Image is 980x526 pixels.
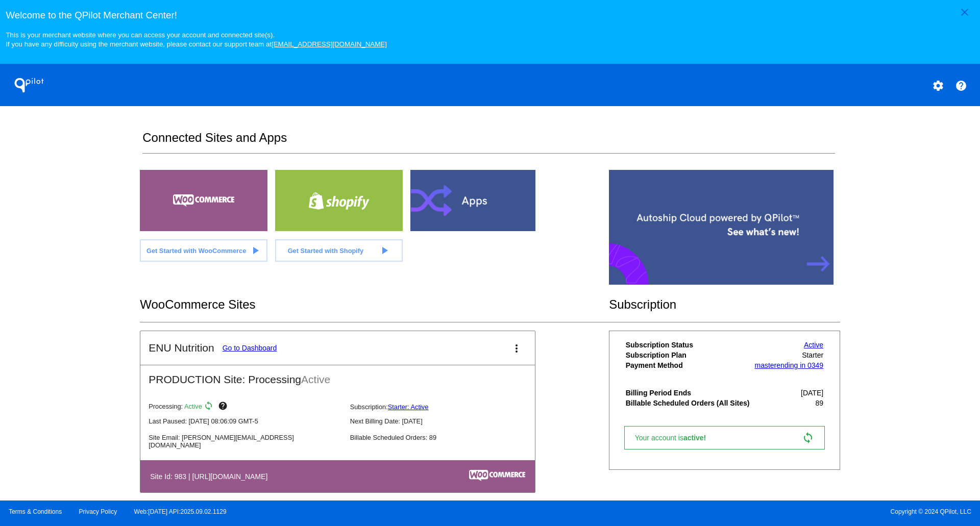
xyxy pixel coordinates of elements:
[149,401,341,413] p: Processing:
[816,399,824,407] span: 89
[955,80,967,92] mat-icon: help
[932,80,944,92] mat-icon: settings
[609,297,840,312] h2: Subscription
[301,373,330,385] span: Active
[802,351,823,359] span: Starter
[184,403,202,411] span: Active
[140,365,535,386] h2: PRODUCTION Site: Processing
[149,434,341,449] p: Site Email: [PERSON_NAME][EMAIL_ADDRESS][DOMAIN_NAME]
[683,434,711,442] span: active!
[388,403,429,411] a: Starter: Active
[378,244,390,257] mat-icon: play_arrow
[142,131,835,154] h2: Connected Sites and Apps
[288,247,364,255] span: Get Started with Shopify
[635,434,717,442] span: Your account is
[625,388,752,397] th: Billing Period Ends
[146,247,246,255] span: Get Started with WooCommerce
[218,401,230,413] mat-icon: help
[625,350,752,360] th: Subscription Plan
[140,239,267,262] a: Get Started with WooCommerce
[625,361,752,370] th: Payment Method
[140,297,609,312] h2: WooCommerce Sites
[9,508,62,515] a: Terms & Conditions
[350,403,543,411] p: Subscription:
[150,472,273,481] h4: Site Id: 983 | [URL][DOMAIN_NAME]
[79,508,117,515] a: Privacy Policy
[275,239,403,262] a: Get Started with Shopify
[754,361,823,369] a: masterending in 0349
[469,470,525,481] img: c53aa0e5-ae75-48aa-9bee-956650975ee5
[959,6,971,18] mat-icon: close
[149,342,214,354] h2: ENU Nutrition
[802,432,814,444] mat-icon: sync
[6,31,386,48] small: This is your merchant website where you can access your account and connected site(s). If you hav...
[350,434,543,441] p: Billable Scheduled Orders: 89
[350,417,543,425] p: Next Billing Date: [DATE]
[624,426,825,449] a: Your account isactive! sync
[272,40,387,48] a: [EMAIL_ADDRESS][DOMAIN_NAME]
[510,342,523,355] mat-icon: more_vert
[204,401,216,413] mat-icon: sync
[223,344,277,352] a: Go to Dashboard
[149,417,341,425] p: Last Paused: [DATE] 08:06:09 GMT-5
[134,508,227,515] a: Web:[DATE] API:2025.09.02.1129
[801,389,823,397] span: [DATE]
[804,341,823,349] a: Active
[625,398,752,408] th: Billable Scheduled Orders (All Sites)
[249,244,261,257] mat-icon: play_arrow
[754,361,776,369] span: master
[9,75,50,95] h1: QPilot
[499,508,971,515] span: Copyright © 2024 QPilot, LLC
[625,340,752,349] th: Subscription Status
[6,10,974,21] h3: Welcome to the QPilot Merchant Center!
